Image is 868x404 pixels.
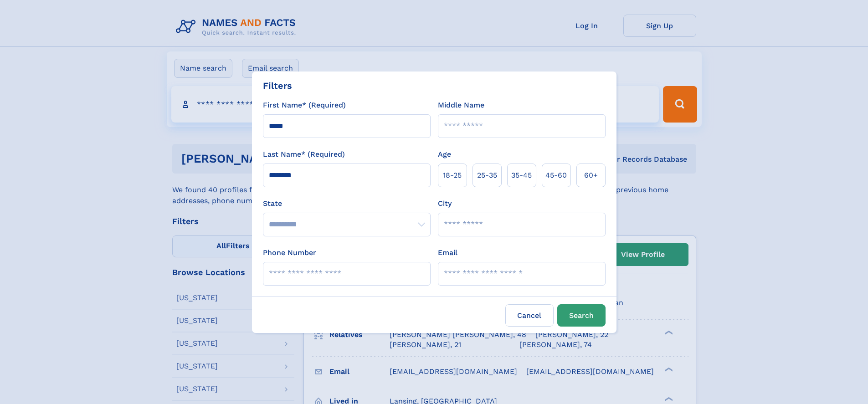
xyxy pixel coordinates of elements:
label: State [263,198,431,209]
span: 45‑60 [545,170,567,181]
label: First Name* (Required) [263,100,346,111]
button: Search [557,304,606,327]
label: Last Name* (Required) [263,149,345,160]
label: Age [438,149,451,160]
span: 60+ [584,170,598,181]
label: City [438,198,452,209]
label: Email [438,247,457,258]
label: Cancel [505,304,554,327]
label: Phone Number [263,247,316,258]
label: Middle Name [438,100,484,111]
span: 35‑45 [511,170,532,181]
div: Filters [263,79,292,92]
span: 18‑25 [443,170,462,181]
span: 25‑35 [477,170,497,181]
